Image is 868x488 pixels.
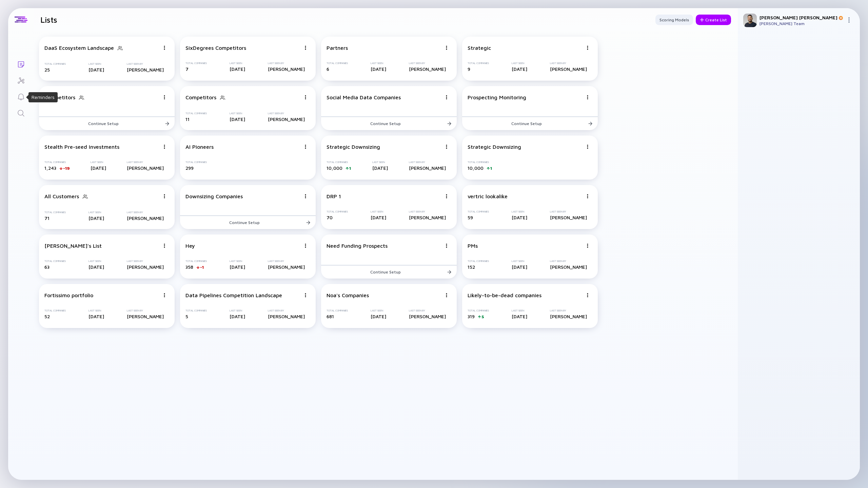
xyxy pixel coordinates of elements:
div: Strategic Downsizing [327,144,380,150]
span: 9 [468,66,470,72]
div: Last Seen By [268,309,305,312]
div: Last Seen By [550,62,587,65]
div: [DATE] [512,313,527,319]
div: Total Companies [185,260,207,263]
div: Last Seen [230,260,245,263]
div: [PERSON_NAME] [409,66,446,72]
div: Last Seen By [409,210,446,213]
img: Menu [162,145,166,149]
div: [PERSON_NAME]'s List [44,243,102,249]
div: [PERSON_NAME] [409,313,446,319]
div: Strategic Downsizing [468,144,521,150]
span: 1,243 [44,165,56,171]
span: 71 [44,215,50,221]
div: vertric lookalike [468,193,508,199]
span: 52 [44,313,50,319]
div: Last Seen [512,309,527,312]
img: Menu [303,194,308,198]
div: Total Companies [44,161,70,164]
img: Menu [303,95,308,99]
span: 10,000 [468,165,484,171]
div: Strategic [468,45,491,51]
span: 681 [327,313,334,319]
div: [PERSON_NAME] [550,313,587,319]
div: Total Companies [185,309,207,312]
div: Last Seen By [268,260,305,263]
img: Menu [586,46,590,50]
a: Reminders [8,88,34,104]
div: [DATE] [372,165,388,171]
div: [DATE] [230,116,245,122]
div: Continue Setup [84,118,130,129]
div: Reminders [32,94,55,101]
div: Competitors [185,94,216,100]
div: Last Seen By [127,260,164,263]
a: Investor Map [8,72,34,88]
button: Continue Setup [321,117,457,130]
div: Last Seen By [127,161,164,164]
div: [PERSON_NAME] [127,264,164,270]
span: 7 [185,66,189,72]
h1: Lists [40,15,57,24]
div: Last Seen [91,161,106,164]
div: Last Seen [88,260,104,263]
img: Menu [162,194,166,198]
img: Menu [445,145,449,149]
div: Last Seen [512,210,527,213]
div: [DATE] [230,66,245,72]
div: Total Companies [468,260,489,263]
div: Noa's Companies [327,292,369,298]
div: Downsizing Companies [185,193,243,199]
div: Last Seen [371,309,386,312]
div: Last Seen By [550,210,587,213]
img: Menu [445,194,449,198]
img: Menu [445,46,449,50]
div: DaaS Ecosystem Landscape [44,45,114,51]
div: [DATE] [230,313,245,319]
div: [PERSON_NAME] [268,116,305,122]
div: 1 [349,166,351,171]
div: Data Pipelines Competition Landscape [185,292,282,298]
div: Total Companies [44,211,66,214]
a: Lists [8,56,34,72]
span: 63 [44,264,50,270]
div: Prospecting Monitoring [468,94,526,100]
div: Continue Setup [507,118,553,129]
div: Last Seen By [127,211,164,214]
div: Scoring Models [655,15,693,25]
span: 70 [327,215,333,220]
div: PMs [468,243,478,249]
div: [PERSON_NAME] Team [759,21,844,26]
div: Total Companies [327,161,351,164]
div: Last Seen By [268,62,305,65]
img: Menu [162,46,166,50]
div: [PERSON_NAME] [127,215,164,221]
span: 358 [185,264,193,270]
div: [DATE] [512,264,527,270]
div: [PERSON_NAME] [127,67,164,73]
span: 6 [327,66,329,72]
div: Total Companies [185,112,207,115]
div: Continue Setup [366,118,412,129]
div: Last Seen By [268,112,305,115]
div: Fortissimo portfolio [44,292,93,298]
img: Menu [846,17,852,23]
div: Last Seen [371,62,386,65]
img: Menu [445,244,449,248]
div: [PERSON_NAME] [PERSON_NAME] [759,15,844,20]
div: Total Companies [44,62,66,65]
div: Total Companies [468,161,492,164]
div: [DATE] [512,66,527,72]
div: Total Companies [327,62,348,65]
button: Create List [696,15,731,25]
div: Total Companies [468,309,489,312]
img: Menu [303,46,308,50]
div: Continue Setup [366,267,412,277]
span: 25 [44,67,50,73]
div: [PERSON_NAME] [268,264,305,270]
div: AI Pioneers [185,144,214,150]
div: [DATE] [512,215,527,220]
div: Last Seen By [127,62,164,65]
img: Omer Profile Picture [743,14,757,27]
